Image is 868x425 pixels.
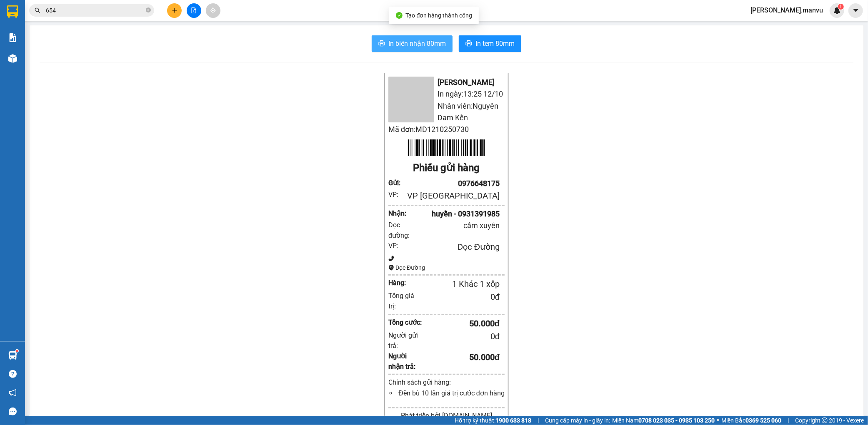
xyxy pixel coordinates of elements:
span: question-circle [9,370,17,378]
div: huyền - 0931391985 [403,208,500,220]
span: printer [465,40,472,48]
div: VP: [388,241,403,251]
div: 0976648175 [403,178,500,189]
strong: 1900 633 818 [495,417,531,424]
button: aim [206,3,220,18]
div: 0 đ [422,330,500,343]
span: Miền Bắc [721,416,781,425]
span: Tạo đơn hàng thành công [406,12,473,19]
span: 1 [839,4,842,10]
span: file-add [191,7,197,13]
button: file-add [187,3,201,18]
li: In ngày: 12:04 12/10 [4,62,97,73]
sup: 1 [16,350,18,352]
div: Phiếu gửi hàng [388,160,504,176]
div: 50.000 đ [422,351,500,364]
div: Người gửi trả: [388,330,422,351]
span: ⚪️ [717,419,719,422]
img: icon-new-feature [833,7,841,14]
button: printerIn biên nhận 80mm [372,35,453,52]
span: check-circle [396,12,403,19]
span: | [788,416,789,425]
div: 0 đ [422,291,500,303]
span: close-circle [146,7,151,15]
strong: 0369 525 060 [745,417,781,424]
button: printerIn tem 80mm [459,35,521,52]
div: Tổng giá trị: [388,291,422,311]
span: Miền Nam [612,416,715,425]
button: caret-down [848,3,863,18]
img: warehouse-icon [8,351,17,360]
span: copyright [822,418,828,423]
li: Đền bù 10 lần giá trị cước đơn hàng [397,388,504,398]
img: solution-icon [8,33,17,42]
div: Phát triển bởi [DOMAIN_NAME] [388,410,504,421]
span: search [35,7,40,13]
div: Tổng cước: [388,317,422,328]
span: [PERSON_NAME].manvu [744,5,830,15]
div: Dọc đường: [388,220,418,241]
span: In biên nhận 80mm [388,38,446,49]
span: message [9,408,17,415]
span: printer [378,40,385,48]
div: VP: [388,189,403,200]
span: phone [388,256,394,261]
span: In tem 80mm [475,38,515,49]
span: aim [210,7,216,13]
div: 50.000 đ [422,317,500,330]
span: | [538,416,539,425]
div: 1 Khác 1 xốp [413,278,500,291]
div: Dọc Đường [388,263,504,272]
span: notification [9,389,17,397]
div: Hàng: [388,278,413,288]
strong: 0708 023 035 - 0935 103 250 [638,417,715,424]
li: Mã đơn: MD1210250730 [388,124,504,135]
div: Gửi : [388,178,403,188]
div: Người nhận trả: [388,351,422,372]
span: caret-down [852,7,860,14]
button: plus [167,3,182,18]
span: Cung cấp máy in - giấy in: [545,416,610,425]
div: VP [GEOGRAPHIC_DATA] [403,189,500,202]
div: cẩm xuyên [418,220,500,231]
div: Dọc Đường [403,241,500,254]
sup: 1 [838,4,844,10]
div: Chính sách gửi hàng: [388,377,504,388]
li: In ngày: 13:25 12/10 [388,88,504,100]
div: Nhận : [388,208,403,219]
li: Nhân viên: Nguyên Dam Kền [388,100,504,124]
li: [PERSON_NAME] [388,77,504,88]
li: [PERSON_NAME] [4,50,97,62]
span: environment [388,265,394,271]
span: plus [172,7,178,13]
input: Tìm tên, số ĐT hoặc mã đơn [46,6,144,15]
img: warehouse-icon [8,54,17,63]
img: logo-vxr [7,5,18,18]
span: close-circle [146,7,151,12]
span: Hỗ trợ kỹ thuật: [455,416,531,425]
